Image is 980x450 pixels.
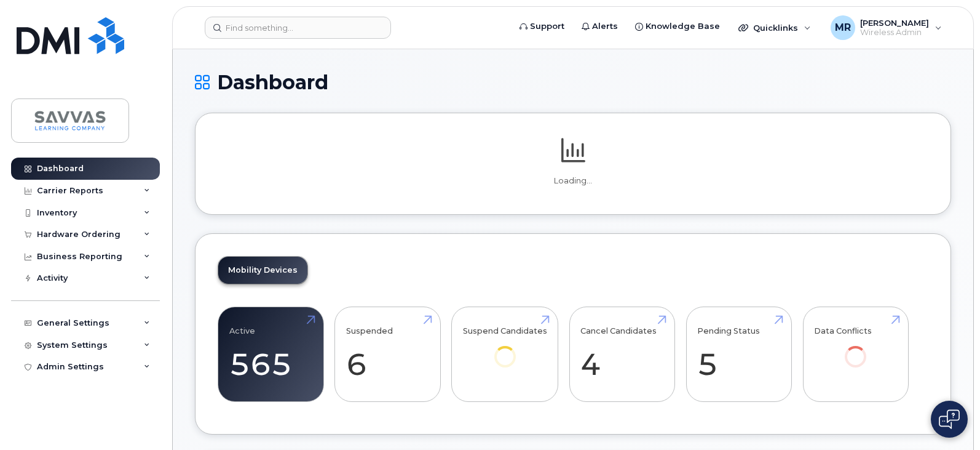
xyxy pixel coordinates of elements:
[697,314,780,395] a: Pending Status 5
[218,175,928,187] p: Loading...
[218,257,307,284] a: Mobility Devices
[580,314,663,395] a: Cancel Candidates 4
[939,409,960,429] img: Open chat
[463,314,547,385] a: Suspend Candidates
[229,314,312,395] a: Active 565
[195,71,951,93] h1: Dashboard
[346,314,429,395] a: Suspended 6
[814,314,897,385] a: Data Conflicts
